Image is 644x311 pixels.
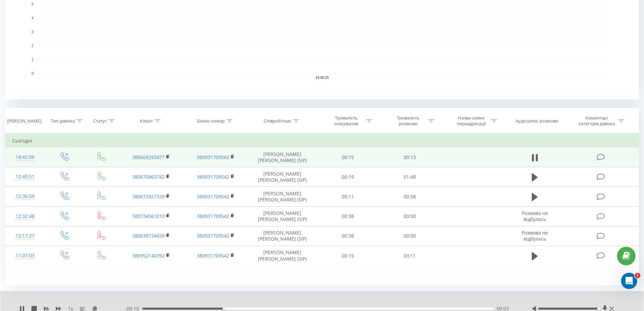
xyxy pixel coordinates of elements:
[522,229,548,242] span: Розмова не відбулась
[379,246,441,266] td: 03:11
[577,115,617,127] div: Коментар/категорія дзвінка
[51,118,75,124] div: Тип дзвінка
[197,232,229,239] a: 380931709542
[12,151,38,164] div: 14:42:06
[132,232,165,239] a: 380638734659
[197,193,229,200] a: 380931709542
[31,16,33,20] text: 4
[597,307,600,310] div: Accessibility label
[248,148,317,167] td: [PERSON_NAME] [PERSON_NAME] (SIP)
[453,115,489,127] div: Назва схеми переадресації
[317,187,379,206] td: 00:11
[31,30,33,34] text: 3
[317,206,379,226] td: 00:38
[7,118,41,124] div: [PERSON_NAME]
[197,154,229,160] a: 380931709542
[317,246,379,266] td: 00:15
[379,226,441,246] td: 00:00
[31,58,33,62] text: 1
[379,187,441,206] td: 00:58
[379,206,441,226] td: 00:00
[328,115,364,127] div: Тривалість очікування
[31,44,33,48] text: 2
[31,2,33,6] text: 5
[140,118,153,124] div: Клієнт
[317,226,379,246] td: 00:38
[390,115,426,127] div: Тривалість розмови
[197,118,225,124] div: Бізнес номер
[132,154,165,160] a: 380669293477
[12,229,38,243] div: 12:17:27
[12,170,38,183] div: 12:45:51
[379,148,441,167] td: 00:13
[317,167,379,187] td: 00:19
[197,213,229,219] a: 380931709542
[635,273,640,278] span: 2
[248,246,317,266] td: [PERSON_NAME] [PERSON_NAME] (SIP)
[12,190,38,203] div: 12:36:59
[248,226,317,246] td: [PERSON_NAME] [PERSON_NAME] (SIP)
[248,167,317,187] td: [PERSON_NAME] [PERSON_NAME] (SIP)
[317,148,379,167] td: 00:15
[197,174,229,180] a: 380931709542
[223,307,225,310] div: Accessibility label
[132,252,165,259] a: 380952140392
[132,213,165,219] a: 380734561010
[197,252,229,259] a: 380931709542
[248,187,317,206] td: [PERSON_NAME] [PERSON_NAME] (SIP)
[264,118,291,124] div: Співробітник
[132,193,165,200] a: 380672927329
[93,118,107,124] div: Статус
[379,167,441,187] td: 01:48
[31,72,33,75] text: 0
[5,134,639,148] td: Сьогодні
[516,118,558,124] div: Аудіозапис розмови
[12,210,38,223] div: 12:32:48
[132,174,165,180] a: 380675863742
[248,206,317,226] td: [PERSON_NAME] [PERSON_NAME] (SIP)
[12,249,38,262] div: 11:07:03
[522,210,548,222] span: Розмова не відбулась
[316,76,329,80] text: 19.08.25
[621,273,637,289] iframe: Intercom live chat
